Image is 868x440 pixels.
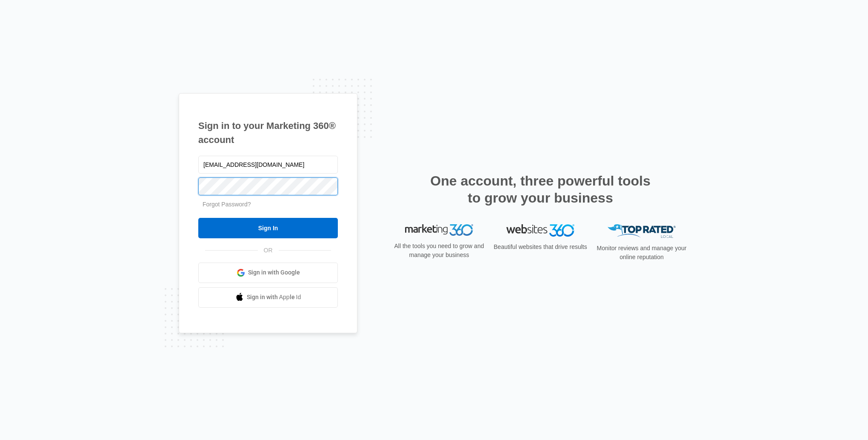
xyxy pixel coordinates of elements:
p: Beautiful websites that drive results [493,243,588,251]
span: OR [258,246,279,255]
a: Forgot Password? [203,201,251,208]
h1: Sign in to your Marketing 360® account [198,119,338,147]
input: Email [198,156,338,174]
a: Sign in with Apple Id [198,287,338,308]
input: Sign In [198,218,338,238]
a: Sign in with Google [198,263,338,283]
img: Marketing 360 [405,224,473,236]
img: Websites 360 [506,224,574,237]
h2: One account, three powerful tools to grow your business [428,172,653,206]
p: Monitor reviews and manage your online reputation [594,244,689,262]
span: Sign in with Apple Id [247,293,301,302]
span: Sign in with Google [248,268,300,277]
img: Top Rated Local [608,224,676,238]
p: All the tools you need to grow and manage your business [391,242,487,260]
